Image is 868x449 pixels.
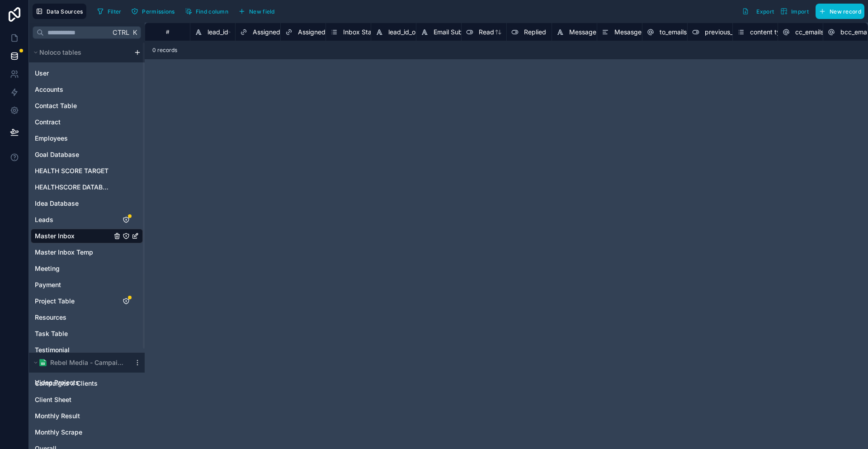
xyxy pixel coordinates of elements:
[791,8,809,15] span: Import
[31,310,143,325] div: Resources
[569,28,596,37] span: Message
[108,8,122,15] span: Filter
[35,345,112,354] a: Testimonial
[47,8,83,15] span: Data Sources
[31,180,143,194] div: HEALTHSCORE DATABASE
[132,29,138,36] span: K
[35,101,112,110] a: Contact Table
[35,329,112,338] a: Task Table
[343,28,381,37] span: Inbox Status
[35,313,112,322] a: Resources
[35,118,112,127] a: Contract
[795,28,824,37] span: cc_emails
[35,101,77,110] span: Contact Table
[35,134,68,143] span: Employees
[388,28,436,37] span: lead_id_or_email
[524,28,546,37] span: Replied
[35,395,71,404] span: Client Sheet
[35,280,61,289] span: Payment
[31,409,143,423] div: Monthly Result
[31,278,143,292] div: Payment
[35,428,121,437] a: Monthly Scrape
[31,356,130,369] button: Google Sheets logoRebel Media - Campaign Analytics
[35,215,53,224] span: Leads
[31,196,143,211] div: Idea Database
[31,82,143,97] div: Accounts
[31,229,143,243] div: Master Inbox
[35,118,61,127] span: Contract
[35,166,108,175] span: HEALTH SCORE TARGET
[35,69,112,78] a: User
[756,8,774,15] span: Export
[777,4,812,19] button: Import
[31,326,143,341] div: Task Table
[253,28,299,37] span: Assigned Client
[35,183,112,192] a: HEALTHSCORE DATABASE
[31,294,143,308] div: Project Table
[50,358,126,367] span: Rebel Media - Campaign Analytics
[705,28,766,37] span: previous_email_body
[812,4,864,19] a: New record
[31,131,143,146] div: Employees
[112,27,130,38] span: Ctrl
[35,232,75,241] span: Master Inbox
[35,248,93,257] span: Master Inbox Temp
[142,8,175,15] span: Permissions
[739,4,777,19] button: Export
[39,359,47,366] img: Google Sheets logo
[31,376,143,391] div: Campaigns x Clients
[35,134,112,143] a: Employees
[94,5,125,18] button: Filter
[35,199,79,208] span: Idea Database
[35,69,49,78] span: User
[31,66,143,80] div: User
[434,28,473,37] span: Email Subject
[31,261,143,276] div: Meeting
[128,5,178,18] button: Permissions
[614,28,660,37] span: Mesasge Reply
[31,46,130,59] button: Noloco tables
[35,264,112,273] a: Meeting
[235,5,278,18] button: New field
[35,297,112,306] a: Project Table
[196,8,228,15] span: Find column
[35,85,63,94] span: Accounts
[31,99,143,113] div: Contact Table
[35,297,75,306] span: Project Table
[35,379,121,388] a: Campaigns x Clients
[31,245,143,260] div: Master Inbox Temp
[31,425,143,440] div: Monthly Scrape
[249,8,275,15] span: New field
[35,199,112,208] a: Idea Database
[31,213,143,227] div: Leads
[208,28,228,37] span: lead_id
[298,28,342,37] span: Assigned Lead
[152,47,177,54] span: 0 records
[35,329,68,338] span: Task Table
[31,147,143,162] div: Goal Database
[35,280,112,289] a: Payment
[660,28,687,37] span: to_emails
[35,248,112,257] a: Master Inbox Temp
[31,375,143,390] div: Video Projects
[35,232,112,241] a: Master Inbox
[33,4,86,19] button: Data Sources
[31,115,143,129] div: Contract
[35,85,112,94] a: Accounts
[816,4,864,19] button: New record
[182,5,231,18] button: Find column
[35,345,70,354] span: Testimonial
[830,8,861,15] span: New record
[39,48,81,57] span: Noloco tables
[35,215,112,224] a: Leads
[479,28,494,37] span: Read
[750,28,788,37] span: content type
[35,395,121,404] a: Client Sheet
[35,150,112,159] a: Goal Database
[35,150,79,159] span: Goal Database
[152,28,183,35] div: #
[35,411,121,421] a: Monthly Result
[31,164,143,178] div: HEALTH SCORE TARGET
[35,379,98,388] span: Campaigns x Clients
